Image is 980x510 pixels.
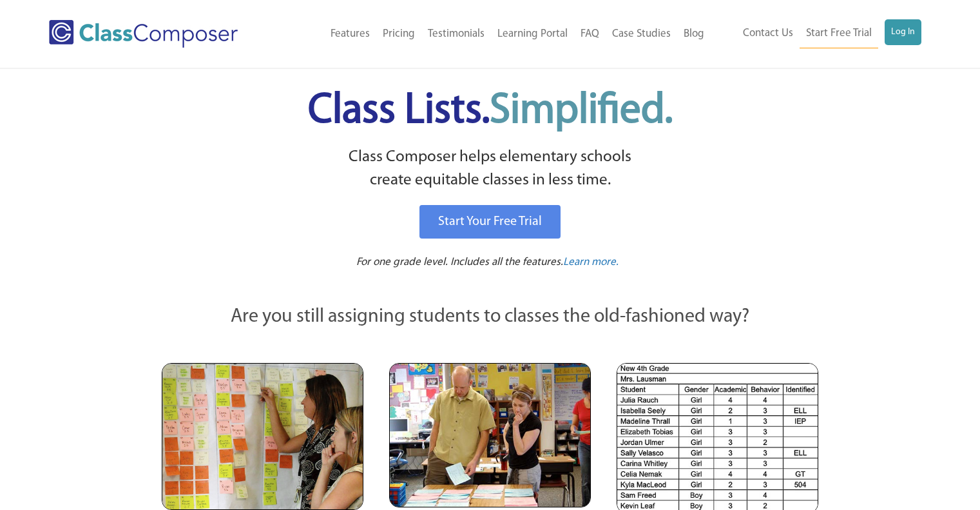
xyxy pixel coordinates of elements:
nav: Header Menu [279,20,710,48]
a: Learn more. [563,255,619,271]
a: Log In [885,19,921,45]
p: Are you still assigning students to classes the old-fashioned way? [162,303,819,331]
a: Testimonials [421,20,491,48]
a: FAQ [574,20,606,48]
nav: Header Menu [711,19,921,48]
a: Learning Portal [491,20,574,48]
span: Class Lists. [308,90,673,132]
a: Case Studies [606,20,677,48]
a: Start Free Trial [800,19,878,48]
a: Features [324,20,376,48]
span: Learn more. [563,257,619,268]
span: Simplified. [490,90,673,132]
a: Start Your Free Trial [419,205,561,239]
img: Teachers Looking at Sticky Notes [162,363,363,510]
a: Pricing [376,20,421,48]
img: Blue and Pink Paper Cards [389,363,591,507]
a: Contact Us [736,19,800,48]
span: Start Your Free Trial [438,215,542,228]
img: Class Composer [49,20,238,48]
a: Blog [677,20,711,48]
span: For one grade level. Includes all the features. [356,257,563,268]
p: Class Composer helps elementary schools create equitable classes in less time. [160,146,821,193]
